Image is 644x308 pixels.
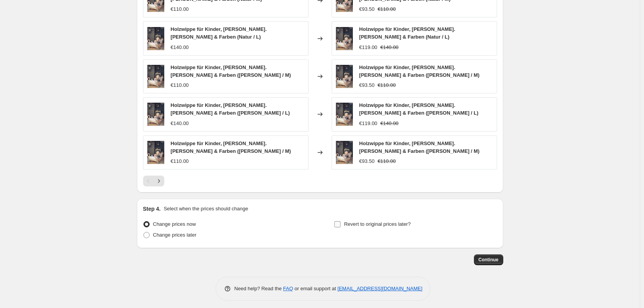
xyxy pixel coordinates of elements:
span: Holzwippe für Kinder, [PERSON_NAME]. [PERSON_NAME] & Farben ([PERSON_NAME] / M) [359,140,479,154]
img: Holzwippenatur_b05c8140-5e86-488d-bd9b-43e20f2e8267_80x.jpg [336,65,353,88]
span: Holzwippe für Kinder, [PERSON_NAME]. [PERSON_NAME] & Farben ([PERSON_NAME] / M) [359,64,479,78]
strike: €140.00 [380,44,398,51]
p: Select when the prices should change [164,205,248,213]
div: €93.50 [359,157,374,165]
span: Holzwippe für Kinder, [PERSON_NAME]. [PERSON_NAME] & Farben ([PERSON_NAME] / M) [170,64,291,78]
strike: €110.00 [378,5,396,13]
a: [EMAIL_ADDRESS][DOMAIN_NAME] [337,286,422,291]
div: €110.00 [170,81,189,89]
span: Holzwippe für Kinder, [PERSON_NAME]. [PERSON_NAME] & Farben ([PERSON_NAME] / L) [170,102,290,116]
span: Continue [479,257,499,263]
h2: Step 4. [143,205,161,213]
img: Holzwippenatur_b05c8140-5e86-488d-bd9b-43e20f2e8267_80x.jpg [336,103,353,126]
span: Holzwippe für Kinder, [PERSON_NAME]. [PERSON_NAME] & Farben ([PERSON_NAME] / M) [170,140,291,154]
span: Change prices later [153,232,197,238]
div: €140.00 [170,120,189,127]
div: €119.00 [359,120,377,127]
span: Revert to original prices later? [344,221,411,227]
strike: €140.00 [380,120,398,127]
span: Holzwippe für Kinder, [PERSON_NAME]. [PERSON_NAME] & Farben (Natur / L) [359,26,455,40]
img: Holzwippenatur_b05c8140-5e86-488d-bd9b-43e20f2e8267_80x.jpg [336,27,353,50]
span: Need help? Read the [234,286,283,291]
nav: Pagination [143,176,164,186]
img: Holzwippenatur_b05c8140-5e86-488d-bd9b-43e20f2e8267_80x.jpg [336,141,353,164]
a: FAQ [283,286,293,291]
img: Holzwippenatur_b05c8140-5e86-488d-bd9b-43e20f2e8267_80x.jpg [147,103,165,126]
button: Next [153,176,164,186]
span: or email support at [293,286,337,291]
strike: €110.00 [378,81,396,89]
div: €110.00 [170,157,189,165]
div: €119.00 [359,44,377,51]
img: Holzwippenatur_b05c8140-5e86-488d-bd9b-43e20f2e8267_80x.jpg [147,65,165,88]
div: €93.50 [359,81,374,89]
button: Continue [474,254,503,265]
span: Holzwippe für Kinder, [PERSON_NAME]. [PERSON_NAME] & Farben (Natur / L) [170,26,266,40]
span: Holzwippe für Kinder, [PERSON_NAME]. [PERSON_NAME] & Farben ([PERSON_NAME] / L) [359,102,478,116]
div: €140.00 [170,44,189,51]
strike: €110.00 [378,157,396,165]
div: €93.50 [359,5,374,13]
div: €110.00 [170,5,189,13]
img: Holzwippenatur_b05c8140-5e86-488d-bd9b-43e20f2e8267_80x.jpg [147,27,165,50]
img: Holzwippenatur_b05c8140-5e86-488d-bd9b-43e20f2e8267_80x.jpg [147,141,165,164]
span: Change prices now [153,221,196,227]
